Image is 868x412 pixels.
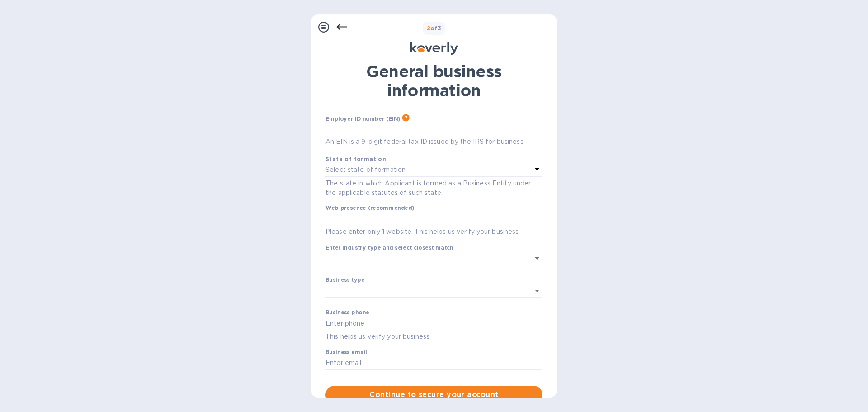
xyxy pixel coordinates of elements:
[531,252,543,265] button: Open
[325,115,408,121] div: Employer ID number (EIN)
[325,386,542,404] button: Continue to secure your account
[333,389,535,400] span: Continue to secure your account
[325,137,542,147] p: An EIN is a 9-digit federal tax ID issued by the IRS for business.
[325,205,414,211] label: Web presence (recommended)
[325,356,542,370] input: Enter email
[325,310,369,316] label: Business phone
[325,284,542,298] div: ​
[325,62,542,100] h1: General business information
[325,179,542,198] p: The state in which Applicant is formed as a Business Entity under the applicable statutes of such...
[427,25,430,32] span: 2
[325,317,542,330] input: Enter phone
[325,165,406,175] p: Select state of formation
[325,331,542,342] p: This helps us verify your business.
[325,156,386,162] b: State of formation
[325,227,542,237] p: Please enter only 1 website. This helps us verify your business.
[325,278,364,283] label: Business type
[427,25,442,32] b: of 3
[325,245,453,251] label: Enter industry type and select closest match
[325,350,367,355] label: Business email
